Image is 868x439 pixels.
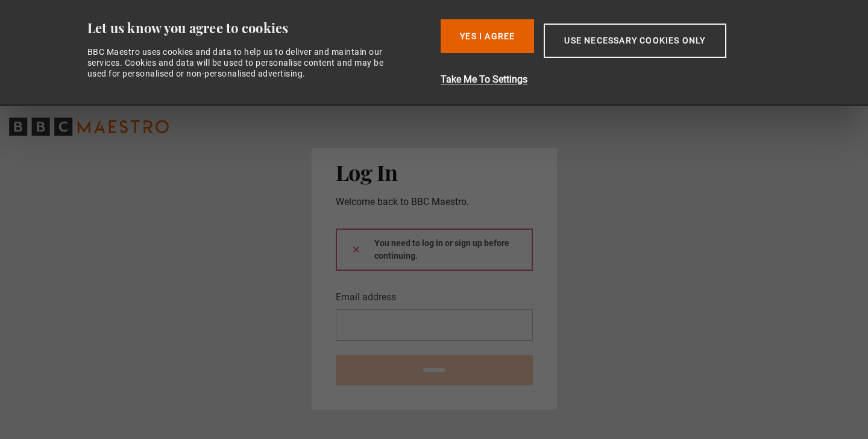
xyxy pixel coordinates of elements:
[87,19,432,37] div: Let us know you agree to cookies
[336,229,533,271] div: You need to log in or sign up before continuing.
[336,159,533,185] h2: Log In
[9,118,169,136] svg: BBC Maestro
[441,72,790,87] button: Take Me To Settings
[336,290,396,305] label: Email address
[87,46,397,80] div: BBC Maestro uses cookies and data to help us to deliver and maintain our services. Cookies and da...
[336,195,533,209] p: Welcome back to BBC Maestro.
[544,24,726,58] button: Use necessary cookies only
[441,19,534,53] button: Yes I Agree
